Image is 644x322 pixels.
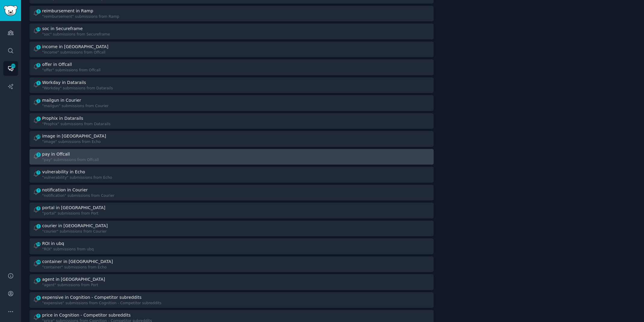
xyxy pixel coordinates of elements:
div: expensive in Cognition - Competitor subreddits [42,294,141,301]
a: 34ROI in ubq"ROI" submissions from ubq [29,238,434,254]
span: 551 [11,64,16,68]
div: "container" submissions from Echo [42,265,114,270]
a: 551 [3,61,18,76]
div: mailgun in Courier [42,97,81,104]
div: offer in Offcall [42,61,72,68]
span: 7 [36,188,41,193]
span: 2 [36,117,41,121]
a: 1Workday in Datarails"Workday" submissions from Datarails [29,77,434,93]
span: 6 [36,296,41,300]
span: 1 [36,224,41,228]
div: "Workday" submissions from Datarails [42,86,113,91]
span: 6 [36,314,41,318]
a: 39container in [GEOGRAPHIC_DATA]"container" submissions from Echo [29,256,434,272]
div: "notification" submissions from Courier [42,193,114,199]
div: vulnerability in Echo [42,169,85,175]
a: 14soc in Secureframe"soc" submissions from Secureframe [29,23,434,39]
span: 34 [36,242,41,246]
a: 7notification in Courier"notification" submissions from Courier [29,185,434,201]
span: 3 [36,153,41,157]
span: 1 [36,99,41,103]
div: agent in [GEOGRAPHIC_DATA] [42,276,105,283]
a: 1mailgun in Courier"mailgun" submissions from Courier [29,95,434,111]
span: 5 [36,63,41,67]
div: "reimbursement" submissions from Ramp [42,14,119,20]
div: "income" submissions from Offcall [42,50,110,55]
div: "soc" submissions from Secureframe [42,32,110,37]
span: 3 [36,9,41,14]
a: 6expensive in Cognition - Competitor subreddits"expensive" submissions from Cognition - Competito... [29,292,434,308]
div: "ROI" submissions from ubq [42,247,94,252]
div: image in [GEOGRAPHIC_DATA] [42,133,106,139]
a: 3reimbursement in Ramp"reimbursement" submissions from Ramp [29,6,434,22]
div: pay in Offcall [42,151,70,157]
a: 1courier in [GEOGRAPHIC_DATA]"courier" submissions from Courier [29,221,434,237]
div: "portal" submissions from Port [42,211,107,216]
span: 5 [36,170,41,175]
a: 9agent in [GEOGRAPHIC_DATA]"agent" submissions from Port [29,274,434,290]
div: container in [GEOGRAPHIC_DATA] [42,259,113,265]
div: ROI in ubq [42,240,64,247]
span: 9 [36,278,41,282]
span: 14 [36,27,41,31]
div: "agent" submissions from Port [42,283,106,288]
a: 3pay in Offcall"pay" submissions from Offcall [29,149,434,165]
img: GummySearch logo [4,5,17,16]
div: "Prophix" submissions from Datarails [42,122,110,127]
a: 1income in [GEOGRAPHIC_DATA]"income" submissions from Offcall [29,42,434,57]
div: "mailgun" submissions from Courier [42,104,109,109]
div: reimbursement in Ramp [42,8,93,14]
div: "expensive" submissions from Cognition - Competitor subreddits [42,301,162,306]
div: "courier" submissions from Courier [42,229,109,234]
div: Workday in Datarails [42,79,86,86]
div: "offer" submissions from Offcall [42,68,101,73]
a: 2Prophix in Datarails"Prophix" submissions from Datarails [29,113,434,129]
div: "vulnerability" submissions from Echo [42,175,112,181]
span: 20 [36,135,41,139]
span: 1 [36,81,41,85]
div: soc in Secureframe [42,26,83,32]
div: courier in [GEOGRAPHIC_DATA] [42,223,108,229]
span: 39 [36,260,41,264]
span: 3 [36,206,41,210]
div: "pay" submissions from Offcall [42,157,99,163]
div: income in [GEOGRAPHIC_DATA] [42,44,108,50]
div: notification in Courier [42,187,88,193]
div: "image" submissions from Echo [42,139,107,145]
span: 1 [36,45,41,49]
div: Prophix in Datarails [42,115,83,122]
a: 20image in [GEOGRAPHIC_DATA]"image" submissions from Echo [29,131,434,147]
div: price in Cognition - Competitor subreddits [42,312,131,318]
a: 5offer in Offcall"offer" submissions from Offcall [29,59,434,75]
a: 3portal in [GEOGRAPHIC_DATA]"portal" submissions from Port [29,203,434,218]
a: 5vulnerability in Echo"vulnerability" submissions from Echo [29,167,434,183]
div: portal in [GEOGRAPHIC_DATA] [42,205,105,211]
